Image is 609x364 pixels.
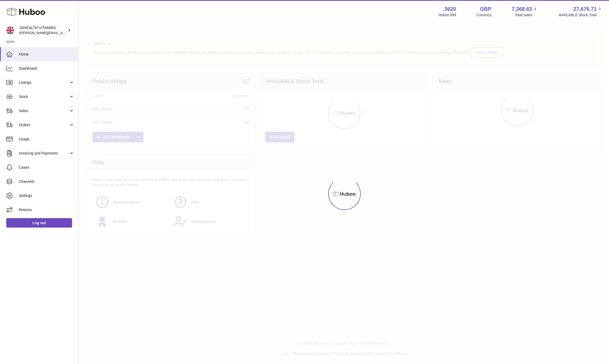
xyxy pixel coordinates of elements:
[6,218,72,228] a: Log out
[19,193,74,198] span: Settings
[19,80,69,85] span: Listings
[19,66,74,71] span: Dashboard
[19,108,69,113] span: Sales
[6,26,14,34] img: francesca@jshealthvitamins.com
[515,13,538,18] span: Total sales
[19,207,74,212] span: Returns
[558,13,603,18] span: AVAILABLE Stock Total
[19,25,67,35] div: JSHEALTH VITAMINS
[19,137,74,142] span: Usage
[476,13,491,18] div: Currency
[19,94,69,99] span: Stock
[558,5,603,18] a: 27,676.71 AVAILABLE Stock Total
[438,13,456,18] div: Huboo Ref
[444,5,456,13] strong: 3620
[19,151,69,156] span: Invoicing and Payments
[512,5,532,13] span: 7,368.63
[19,123,69,128] span: Orders
[19,31,105,35] span: [PERSON_NAME][EMAIL_ADDRESS][DOMAIN_NAME]
[19,179,74,184] span: Channels
[512,5,538,18] a: 7,368.63 Total sales
[19,165,74,170] span: Cases
[573,5,597,13] span: 27,676.71
[19,52,74,57] span: Home
[480,5,491,13] strong: GBP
